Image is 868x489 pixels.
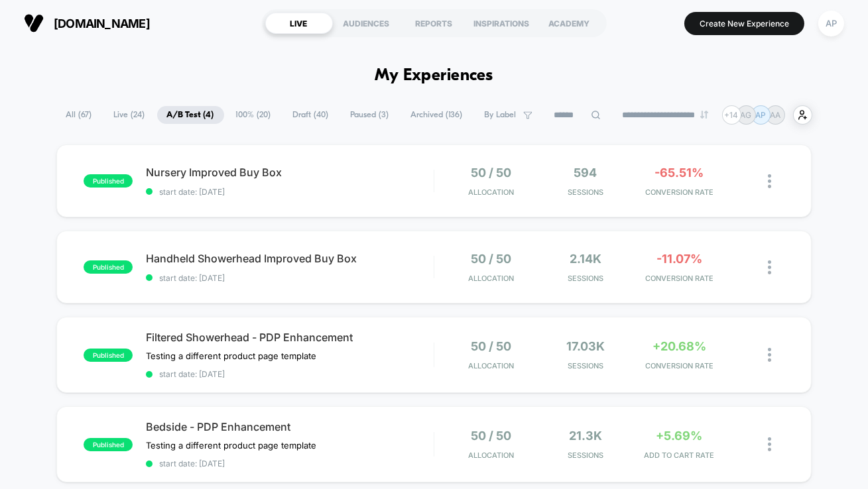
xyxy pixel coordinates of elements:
span: Sessions [542,451,629,460]
span: 50 / 50 [471,252,512,266]
span: 21.3k [569,429,602,443]
img: close [768,437,771,451]
div: REPORTS [401,13,468,34]
span: -65.51% [654,166,704,180]
span: Live ( 24 ) [104,106,155,124]
img: close [768,174,771,188]
span: published [84,438,133,451]
img: close [768,260,771,274]
button: AP [814,10,848,37]
span: Allocation [469,361,515,370]
span: published [84,260,133,274]
span: Filtered Showerhead - PDP Enhancement [146,331,434,344]
span: Allocation [469,274,515,283]
span: ADD TO CART RATE [636,451,723,460]
span: +5.69% [656,429,702,443]
span: All ( 67 ) [56,106,102,124]
span: 50 / 50 [471,339,512,353]
button: Create New Experience [684,12,804,35]
div: + 14 [722,105,741,125]
div: INSPIRATIONS [468,13,536,34]
span: start date: [DATE] [146,187,434,197]
span: start date: [DATE] [146,459,434,468]
span: CONVERSION RATE [636,274,723,283]
span: Draft ( 40 ) [283,106,339,124]
span: 50 / 50 [471,166,512,180]
span: published [84,174,133,188]
p: AA [770,110,780,120]
span: Handheld Showerhead Improved Buy Box [146,252,434,265]
h1: My Experiences [375,66,493,85]
img: close [768,348,771,362]
span: 50 / 50 [471,429,512,443]
span: A/B Test ( 4 ) [157,106,224,124]
span: Archived ( 136 ) [401,106,473,124]
div: ACADEMY [536,13,603,34]
span: Testing a different product page template [146,351,316,361]
span: Nursery Improved Buy Box [146,166,434,179]
span: Sessions [542,274,629,283]
span: 2.14k [570,252,601,266]
span: start date: [DATE] [146,369,434,379]
span: Sessions [542,188,629,197]
span: published [84,349,133,362]
p: AG [741,110,752,120]
div: LIVE [265,13,333,34]
span: CONVERSION RATE [636,188,723,197]
div: AUDIENCES [333,13,401,34]
div: AP [818,11,844,36]
span: 17.03k [566,339,605,353]
span: Paused ( 3 ) [341,106,399,124]
span: Allocation [469,188,515,197]
img: Visually logo [24,13,44,33]
span: By Label [485,110,517,120]
span: start date: [DATE] [146,273,434,283]
span: Sessions [542,361,629,370]
span: +20.68% [652,339,706,353]
span: Testing a different product page template [146,440,316,451]
span: 100% ( 20 ) [226,106,281,124]
span: Bedside - PDP Enhancement [146,420,434,433]
span: Allocation [469,451,515,460]
img: end [700,111,708,119]
button: [DOMAIN_NAME] [20,13,154,34]
span: CONVERSION RATE [636,361,723,370]
p: AP [755,110,766,120]
span: -11.07% [656,252,702,266]
span: 594 [574,166,597,180]
span: [DOMAIN_NAME] [54,17,150,30]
